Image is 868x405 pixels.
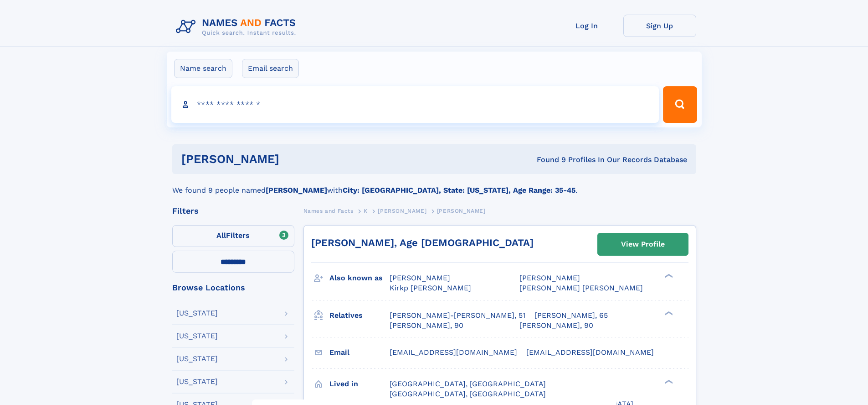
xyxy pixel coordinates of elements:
[171,86,659,123] input: search input
[329,376,390,392] h3: Lived in
[242,59,299,78] label: Email search
[172,15,303,39] img: Logo Names and Facts
[519,274,580,282] span: [PERSON_NAME]
[663,273,673,279] div: ❯
[364,208,368,214] span: K
[216,231,226,240] span: All
[266,186,327,195] b: [PERSON_NAME]
[329,270,390,286] h3: Also known as
[176,355,218,363] div: [US_STATE]
[378,205,426,216] a: [PERSON_NAME]
[437,208,486,214] span: [PERSON_NAME]
[176,310,218,317] div: [US_STATE]
[663,86,697,123] button: Search Button
[172,207,294,215] div: Filters
[598,233,688,255] a: View Profile
[172,174,696,196] div: We found 9 people named with .
[526,348,654,357] span: [EMAIL_ADDRESS][DOMAIN_NAME]
[176,378,218,385] div: [US_STATE]
[663,310,673,316] div: ❯
[390,274,450,282] span: [PERSON_NAME]
[390,310,525,321] a: [PERSON_NAME]-[PERSON_NAME], 51
[663,379,673,384] div: ❯
[176,332,218,340] div: [US_STATE]
[172,225,294,247] label: Filters
[534,310,608,321] a: [PERSON_NAME], 65
[329,345,390,360] h3: Email
[550,15,623,37] a: Log In
[390,321,463,331] a: [PERSON_NAME], 90
[390,284,471,292] span: Kirkp [PERSON_NAME]
[519,284,643,292] span: [PERSON_NAME] [PERSON_NAME]
[519,321,593,331] a: [PERSON_NAME], 90
[311,237,534,248] a: [PERSON_NAME], Age [DEMOGRAPHIC_DATA]
[172,284,294,292] div: Browse Locations
[174,59,232,78] label: Name search
[390,348,517,357] span: [EMAIL_ADDRESS][DOMAIN_NAME]
[623,15,696,37] a: Sign Up
[390,389,546,398] span: [GEOGRAPHIC_DATA], [GEOGRAPHIC_DATA]
[329,308,390,323] h3: Relatives
[303,205,354,216] a: Names and Facts
[408,155,687,165] div: Found 9 Profiles In Our Records Database
[378,208,426,214] span: [PERSON_NAME]
[390,379,546,388] span: [GEOGRAPHIC_DATA], [GEOGRAPHIC_DATA]
[621,234,665,255] div: View Profile
[181,153,408,165] h1: [PERSON_NAME]
[343,186,575,195] b: City: [GEOGRAPHIC_DATA], State: [US_STATE], Age Range: 35-45
[364,205,368,216] a: K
